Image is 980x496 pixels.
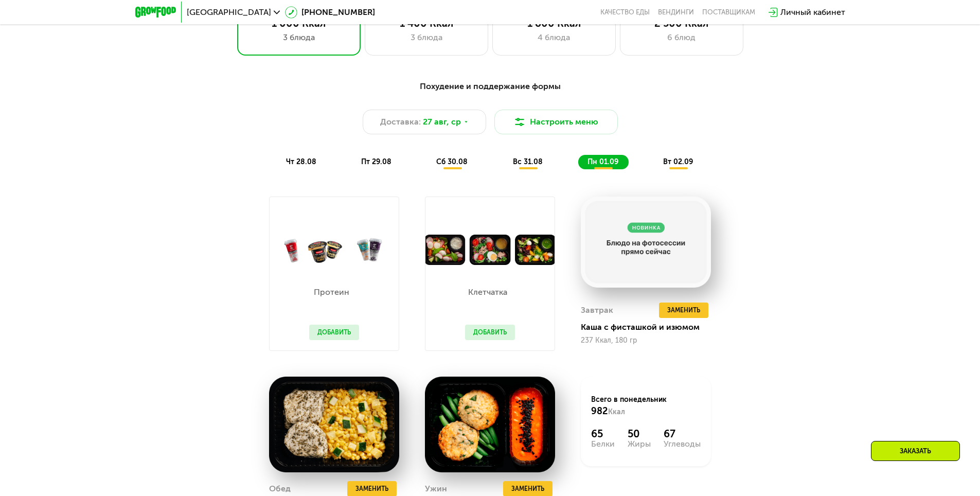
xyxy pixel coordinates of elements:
[465,288,510,296] p: Клетчатка
[423,116,461,128] span: 27 авг, ср
[436,157,468,166] span: сб 30.08
[664,428,701,440] div: 67
[664,440,701,448] div: Углеводы
[608,408,625,416] span: Ккал
[667,305,700,315] span: Заменить
[780,6,845,19] div: Личный кабинет
[361,157,391,166] span: пт 29.08
[309,325,359,340] button: Добавить
[600,8,650,16] a: Качество еды
[591,440,615,448] div: Белки
[285,6,375,19] a: [PHONE_NUMBER]
[355,484,388,494] span: Заменить
[663,157,693,166] span: вт 02.09
[587,157,618,166] span: пн 01.09
[658,8,694,16] a: Вендинги
[628,440,651,448] div: Жиры
[286,157,316,166] span: чт 28.08
[376,31,477,44] div: 3 блюда
[871,441,960,461] div: Заказать
[465,325,515,340] button: Добавить
[628,428,651,440] div: 50
[631,31,733,44] div: 6 блюд
[248,31,350,44] div: 3 блюда
[186,80,795,93] div: Похудение и поддержание формы
[494,110,618,134] button: Настроить меню
[187,8,271,16] span: [GEOGRAPHIC_DATA]
[309,288,354,296] p: Протеин
[513,157,543,166] span: вс 31.08
[591,428,615,440] div: 65
[591,395,701,417] div: Всего в понедельник
[511,484,544,494] span: Заменить
[503,31,605,44] div: 4 блюда
[380,116,421,128] span: Доставка:
[659,303,708,318] button: Заменить
[581,322,719,332] div: Каша с фисташкой и изюмом
[591,405,608,417] span: 982
[581,303,613,318] div: Завтрак
[581,336,711,345] div: 237 Ккал, 180 гр
[702,8,755,16] div: поставщикам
